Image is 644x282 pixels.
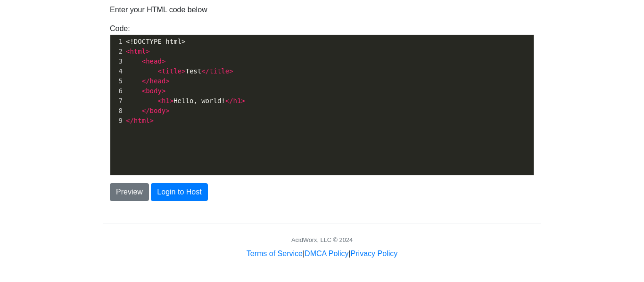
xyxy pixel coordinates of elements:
[126,97,245,105] span: Hello, world!
[103,23,541,176] div: Code:
[134,117,150,124] span: html
[110,4,534,16] p: Enter your HTML code below
[110,66,124,76] div: 4
[110,76,124,86] div: 5
[142,87,146,95] span: <
[146,57,162,65] span: head
[126,48,130,55] span: <
[233,97,241,105] span: h1
[305,250,348,258] a: DMCA Policy
[162,87,165,95] span: >
[110,96,124,106] div: 7
[157,97,161,105] span: <
[110,37,124,47] div: 1
[110,116,124,126] div: 9
[229,67,233,75] span: >
[241,97,245,105] span: >
[225,97,233,105] span: </
[247,248,397,259] div: | |
[110,106,124,116] div: 8
[142,57,146,65] span: <
[351,250,398,258] a: Privacy Policy
[146,48,149,55] span: >
[146,87,162,95] span: body
[162,67,182,75] span: title
[150,77,166,85] span: head
[165,107,169,114] span: >
[165,77,169,85] span: >
[110,47,124,56] div: 2
[201,67,209,75] span: </
[247,250,303,258] a: Terms of Service
[150,107,166,114] span: body
[209,67,229,75] span: title
[110,86,124,96] div: 6
[151,183,207,201] button: Login to Host
[162,97,170,105] span: h1
[110,56,124,66] div: 3
[162,57,165,65] span: >
[130,48,146,55] span: html
[157,67,161,75] span: <
[170,97,173,105] span: >
[126,38,185,45] span: <!DOCTYPE html>
[150,117,154,124] span: >
[126,67,233,75] span: Test
[110,183,149,201] button: Preview
[182,67,185,75] span: >
[291,235,353,244] div: AcidWorx, LLC © 2024
[142,107,150,114] span: </
[142,77,150,85] span: </
[126,117,134,124] span: </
